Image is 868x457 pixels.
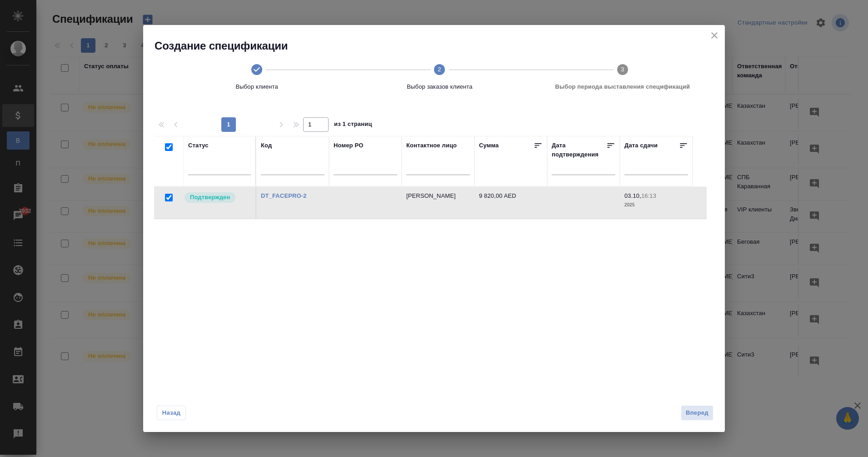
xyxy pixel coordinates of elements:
[157,406,186,420] button: Назад
[474,187,547,219] td: 9 820,00 AED
[188,141,209,150] div: Статус
[155,39,725,53] h2: Создание спецификации
[479,141,499,153] div: Сумма
[621,66,624,73] text: 3
[261,192,307,199] a: DT_FACEPRO-2
[190,193,230,202] p: Подтвержден
[535,82,710,91] span: Выбор периода выставления спецификаций
[162,408,181,417] span: Назад
[334,141,363,150] div: Номер PO
[624,141,658,153] div: Дата сдачи
[334,119,372,132] span: из 1 страниц
[681,405,713,421] button: Вперед
[402,187,474,219] td: [PERSON_NAME]
[552,141,606,159] div: Дата подтверждения
[169,82,344,91] span: Выбор клиента
[624,201,688,210] p: 2025
[641,192,656,199] p: 16:13
[261,141,272,150] div: Код
[406,141,457,150] div: Контактное лицо
[438,66,441,73] text: 2
[624,192,641,199] p: 03.10,
[686,408,708,418] span: Вперед
[708,29,721,42] button: close
[352,82,527,91] span: Выбор заказов клиента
